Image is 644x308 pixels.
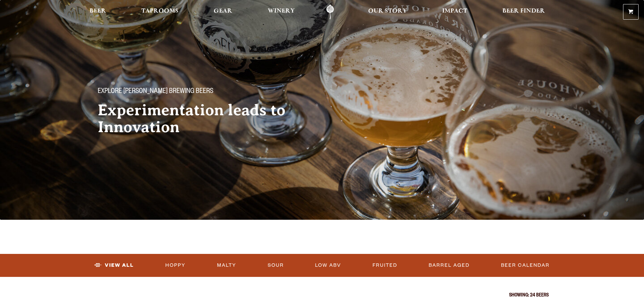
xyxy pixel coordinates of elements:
[364,4,411,20] a: Our Story
[98,88,213,96] span: Explore [PERSON_NAME] Brewing Beers
[163,258,188,273] a: Hoppy
[498,258,552,273] a: Beer Calendar
[214,8,232,14] span: Gear
[438,4,472,20] a: Impact
[137,4,183,20] a: Taprooms
[85,4,111,20] a: Beer
[370,258,400,273] a: Fruited
[426,258,472,273] a: Barrel Aged
[92,258,137,273] a: View All
[498,4,549,20] a: Beer Finder
[96,293,549,299] p: Showing: 24 Beers
[265,258,287,273] a: Sour
[98,102,309,136] h2: Experimentation leads to Innovation
[317,4,343,20] a: Odell Home
[214,258,239,273] a: Malty
[442,8,467,14] span: Impact
[90,8,106,14] span: Beer
[502,8,545,14] span: Beer Finder
[368,8,407,14] span: Our Story
[268,8,295,14] span: Winery
[209,4,237,20] a: Gear
[263,4,299,20] a: Winery
[312,258,344,273] a: Low ABV
[141,8,178,14] span: Taprooms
